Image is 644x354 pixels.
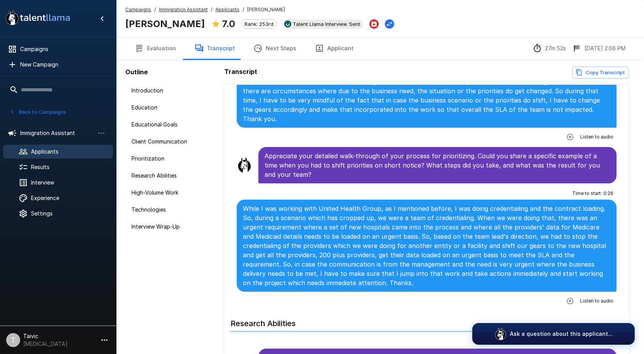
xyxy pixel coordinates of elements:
button: Copy transcript [572,67,629,79]
span: Rank: 253rd [242,21,276,27]
button: Applicant [306,38,363,59]
button: Transcript [185,38,244,59]
div: Technologies [125,203,215,217]
p: 27m 52s [545,44,566,52]
button: Next Steps [244,38,306,59]
u: Campaigns [125,7,151,12]
div: Interview Wrap-Up [125,220,215,234]
div: Client Communication [125,135,215,149]
button: Evaluation [125,38,185,59]
div: The date and time when the interview was completed [572,44,625,53]
span: 0 : 26 [603,190,613,197]
span: Introduction [132,87,209,94]
b: 7.0 [222,18,235,29]
div: View profile in UKG [283,19,363,29]
button: Change Stage [385,19,394,29]
span: Listen to audio [580,297,613,305]
p: [DATE] 2:06 PM [584,44,625,52]
p: Good afternoon. So, in my both previous experiences, depending on the situation, when we were hav... [243,49,610,123]
span: / [243,6,244,14]
p: Appreciate your detailed walk-through of your process for prioritizing. Could you share a specifi... [265,151,610,179]
span: Interview Wrap-Up [132,223,209,231]
button: Ask a question about this applicant... [472,323,635,345]
span: Educational Goals [132,121,209,128]
div: High-Volume Work [125,186,215,200]
img: logo_glasses@2x.png [494,328,507,340]
span: Prioritization [132,155,209,162]
span: High-Volume Work [132,189,209,197]
div: Educational Goals [125,118,215,132]
img: llama_clean.png [237,157,252,173]
div: The time between starting and completing the interview [533,44,566,53]
span: Listen to audio [580,133,613,141]
span: Technologies [132,206,209,214]
div: Introduction [125,84,215,97]
button: Archive Applicant [369,19,379,29]
p: While I was working with United Health Group, as I mentioned before, I was doing credentialing an... [243,204,610,287]
b: Transcript [224,68,257,75]
span: / [211,6,212,14]
img: ukg_logo.jpeg [284,21,291,27]
span: Client Communication [132,138,209,145]
div: Education [125,101,215,115]
span: Education [132,104,209,111]
div: Research Abilities [125,169,215,183]
div: Prioritization [125,152,215,166]
span: / [154,6,156,14]
u: Immigration Assistant [159,7,208,12]
b: Outline [125,68,148,76]
h6: Research Abilities [231,311,623,332]
span: [PERSON_NAME] [247,6,285,14]
span: Time to start : [572,190,602,197]
span: Talent Llama Interview Sent [290,21,363,27]
u: Applicants [215,7,239,12]
p: Ask a question about this applicant... [510,330,613,338]
b: [PERSON_NAME] [125,18,205,29]
span: Research Abilities [132,172,209,180]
